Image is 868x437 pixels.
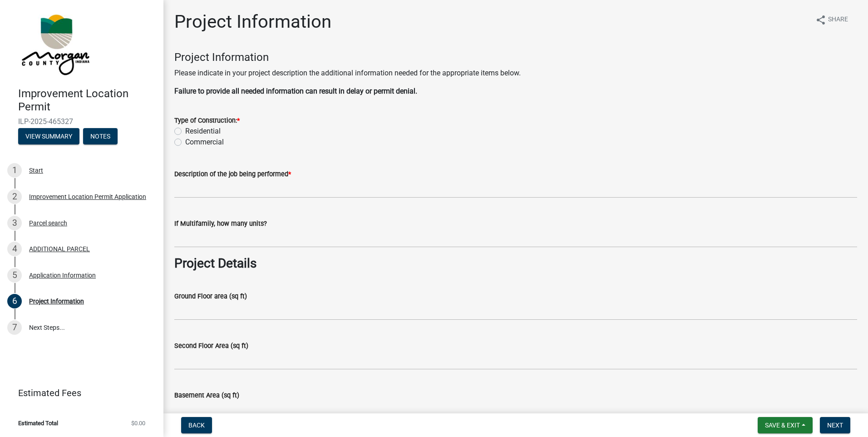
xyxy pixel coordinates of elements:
[185,137,224,148] label: Commercial
[29,298,84,304] div: Project Information
[188,422,205,429] span: Back
[815,15,826,25] i: share
[827,422,843,429] span: Next
[174,392,239,399] label: Basement Area (sq ft)
[83,133,118,140] wm-modal-confirm: Notes
[174,171,291,178] label: Description of the job being performed
[18,87,156,114] h4: Improvement Location Permit
[7,216,22,230] div: 3
[174,343,248,349] label: Second Floor Area (sq ft)
[174,68,857,79] p: Please indicate in your project description the additional information needed for the appropriate...
[18,128,79,144] button: View Summary
[18,117,145,126] span: ILP-2025-465327
[174,118,240,124] label: Type of Construction:
[7,320,22,335] div: 7
[7,384,149,402] a: Estimated Fees
[7,163,22,178] div: 1
[828,15,848,25] span: Share
[185,126,221,137] label: Residential
[765,422,800,429] span: Save & Exit
[174,221,267,227] label: If Multifamily, how many units?
[808,11,855,29] button: shareShare
[18,420,58,426] span: Estimated Total
[174,256,256,271] strong: Project Details
[29,167,43,174] div: Start
[181,417,212,433] button: Back
[29,246,90,252] div: ADDITIONAL PARCEL
[174,87,417,95] strong: Failure to provide all needed information can result in delay or permit denial.
[174,293,247,300] label: Ground Floor area (sq ft)
[29,194,146,200] div: Improvement Location Permit Application
[7,294,22,308] div: 6
[29,220,67,226] div: Parcel search
[29,272,96,278] div: Application Information
[83,128,118,144] button: Notes
[758,417,813,433] button: Save & Exit
[820,417,850,433] button: Next
[7,242,22,256] div: 4
[18,10,91,78] img: Morgan County, Indiana
[7,268,22,283] div: 5
[18,133,79,140] wm-modal-confirm: Summary
[131,420,145,426] span: $0.00
[174,51,857,64] h4: Project Information
[174,11,331,33] h1: Project Information
[7,189,22,204] div: 2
